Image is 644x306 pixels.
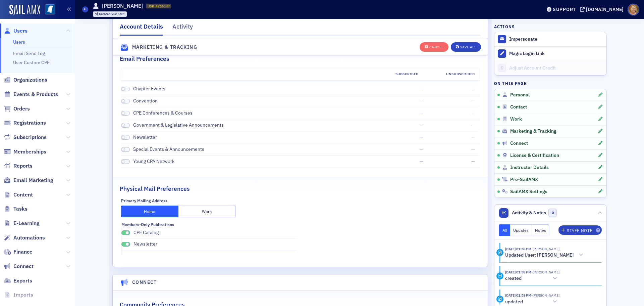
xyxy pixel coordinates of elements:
button: Magic Login Link [494,46,606,61]
span: off [121,87,130,92]
a: Exports [4,277,32,285]
span: — [420,110,423,117]
span: Automations [13,234,45,242]
h2: Email Preferences [120,54,169,63]
button: All [499,224,511,236]
a: Content [4,191,33,199]
div: Creation [496,272,503,279]
span: — [471,158,475,165]
div: Subscribed [367,72,423,77]
span: — [420,85,423,92]
a: Subscriptions [4,134,47,141]
div: Account Details [120,22,163,36]
div: Activity [172,22,193,35]
div: Activity [496,249,503,256]
button: updated [505,298,559,305]
span: Exports [13,277,32,285]
span: Finance [13,248,33,256]
span: — [471,146,475,153]
img: SailAMX [9,5,40,15]
span: on [121,242,130,247]
h4: On this page [494,80,607,86]
span: Activity & Notes [512,209,546,216]
span: Email Marketing [13,177,53,184]
div: Special Events & Announcements [133,146,204,152]
button: Updates [510,224,532,236]
time: 9/16/2025 01:58 PM [505,247,531,251]
a: Reports [4,162,33,170]
span: E-Learning [13,220,40,227]
button: created [505,275,559,282]
div: Primary Mailing Address [121,198,167,203]
button: Impersonate [509,36,537,42]
a: Orders [4,105,30,113]
h4: Actions [494,24,515,30]
span: — [471,110,475,117]
a: Tasks [4,205,28,213]
a: User Custom CPE [13,59,50,65]
span: Registrations [13,119,46,127]
span: — [420,97,423,104]
a: Finance [4,248,33,256]
h5: updated [505,299,523,305]
a: Users [13,39,25,45]
span: off [121,135,130,140]
div: [DOMAIN_NAME] [586,6,624,12]
span: Subscriptions [13,134,47,141]
div: Cancel [429,45,443,49]
div: CPE Conferences & Courses [133,110,193,116]
button: Work [178,206,236,217]
span: — [471,85,475,92]
a: Memberships [4,148,46,156]
span: Ellen Vaughn [531,270,559,274]
div: Adjust Account Credit [509,65,603,71]
div: CPE Catalog [133,229,159,236]
a: Users [4,27,28,35]
span: Personal [510,92,530,98]
span: Events & Products [13,91,58,98]
span: Instructor Details [510,165,549,171]
button: Notes [532,224,549,236]
time: 9/16/2025 01:58 PM [505,293,531,298]
span: 0 [548,209,557,217]
span: Connect [510,140,528,146]
span: — [420,122,423,129]
a: Adjust Account Credit [494,61,606,75]
div: Update [496,296,503,303]
span: — [471,134,475,141]
span: Created Via : [99,12,118,16]
div: Newsletter [133,241,157,247]
button: Save All [451,42,481,51]
span: Imports [13,291,33,299]
span: Users [13,27,28,35]
a: Email Marketing [4,177,53,184]
span: Tasks [13,205,28,213]
h4: Connect [132,279,157,286]
button: Updated User: [PERSON_NAME] [505,252,586,259]
h1: [PERSON_NAME] [102,2,143,10]
button: Home [121,206,178,217]
a: Email Send Log [13,50,45,56]
a: Automations [4,234,45,242]
span: — [420,146,423,153]
div: Newsletter [133,134,157,140]
div: Unsubscribed [423,72,480,77]
div: Created Via: Staff [93,11,127,17]
span: USR-4266187 [148,4,170,8]
span: — [471,122,475,129]
a: Connect [4,263,34,270]
h4: Marketing & Tracking [132,43,197,50]
span: Reports [13,162,33,170]
time: 9/16/2025 01:58 PM [505,270,531,274]
span: Profile [628,4,639,15]
a: E-Learning [4,220,40,227]
span: Contact [510,104,527,110]
span: off [121,147,130,152]
span: — [420,158,423,165]
span: Memberships [13,148,46,156]
div: Young CPA Network [133,158,174,165]
h2: Physical Mail Preferences [120,184,190,193]
a: Imports [4,291,33,299]
span: Work [510,116,522,122]
div: Staff [99,12,124,16]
